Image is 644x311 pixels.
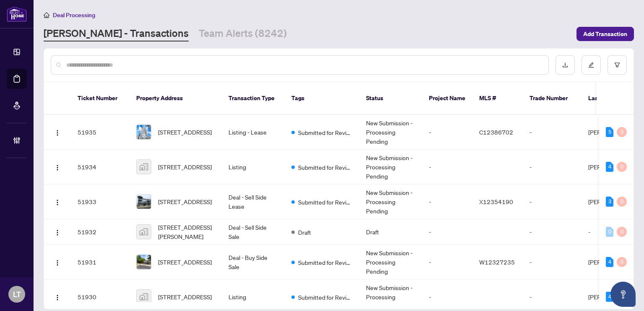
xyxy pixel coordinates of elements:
span: LT [13,288,21,300]
button: filter [608,55,627,75]
td: 51931 [71,245,130,280]
td: - [523,184,582,219]
td: Listing - Lease [222,115,285,150]
div: 0 [617,227,627,237]
td: New Submission - Processing Pending [359,245,422,280]
button: Add Transaction [576,27,634,41]
img: thumbnail-img [137,290,151,304]
span: home [44,12,49,18]
span: Draft [298,228,311,237]
span: Submitted for Review [298,197,353,207]
th: Property Address [130,82,222,115]
span: Submitted for Review [298,293,353,302]
button: Logo [51,290,64,303]
span: Submitted for Review [298,258,353,267]
td: - [422,184,473,219]
td: - [523,245,582,280]
button: Logo [51,160,64,174]
button: Logo [51,225,64,238]
span: [STREET_ADDRESS] [158,292,212,301]
td: New Submission - Processing Pending [359,115,422,150]
td: - [422,115,473,150]
img: Logo [54,229,61,236]
a: Team Alerts (8242) [199,26,287,41]
span: download [562,62,568,68]
a: [PERSON_NAME] - Transactions [44,26,189,41]
td: - [422,219,473,245]
span: filter [614,62,620,68]
span: edit [588,62,594,68]
td: 51932 [71,219,130,245]
button: edit [582,55,601,75]
span: [STREET_ADDRESS][PERSON_NAME] [158,223,215,241]
span: [STREET_ADDRESS] [158,162,212,171]
span: [STREET_ADDRESS] [158,197,212,206]
td: 51935 [71,115,130,150]
img: Logo [54,199,61,206]
th: Trade Number [523,82,582,115]
button: download [556,55,575,75]
td: - [523,219,582,245]
img: Logo [54,294,61,301]
th: Transaction Type [222,82,285,115]
span: Deal Processing [53,11,95,19]
th: Tags [285,82,359,115]
img: Logo [54,259,61,266]
img: thumbnail-img [137,194,151,209]
img: thumbnail-img [137,255,151,269]
td: - [422,245,473,280]
td: - [523,150,582,184]
img: thumbnail-img [137,125,151,139]
button: Logo [51,125,64,139]
span: C12386702 [479,128,513,136]
td: 51934 [71,150,130,184]
div: 0 [617,127,627,137]
div: 0 [617,197,627,207]
button: Logo [51,195,64,208]
span: [STREET_ADDRESS] [158,257,212,267]
td: Listing [222,150,285,184]
div: 4 [606,292,613,302]
span: Add Transaction [583,27,627,41]
img: thumbnail-img [137,225,151,239]
span: Submitted for Review [298,163,353,172]
span: [STREET_ADDRESS] [158,127,212,137]
img: Logo [54,130,61,136]
div: 4 [606,257,613,267]
img: Logo [54,164,61,171]
td: - [422,150,473,184]
button: Open asap [610,282,636,307]
td: Deal - Sell Side Sale [222,219,285,245]
td: Deal - Sell Side Lease [222,184,285,219]
th: Project Name [422,82,473,115]
th: MLS # [473,82,523,115]
td: 51933 [71,184,130,219]
span: X12354190 [479,198,513,205]
td: - [523,115,582,150]
td: Draft [359,219,422,245]
td: New Submission - Processing Pending [359,184,422,219]
button: Logo [51,255,64,269]
td: New Submission - Processing Pending [359,150,422,184]
div: 0 [606,227,613,237]
img: thumbnail-img [137,160,151,174]
div: 0 [617,257,627,267]
span: W12327235 [479,258,515,266]
div: 3 [606,197,613,207]
img: logo [7,6,27,22]
td: Deal - Buy Side Sale [222,245,285,280]
div: 4 [606,162,613,172]
th: Status [359,82,422,115]
th: Ticket Number [71,82,130,115]
div: 5 [606,127,613,137]
div: 0 [617,162,627,172]
span: Submitted for Review [298,128,353,137]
